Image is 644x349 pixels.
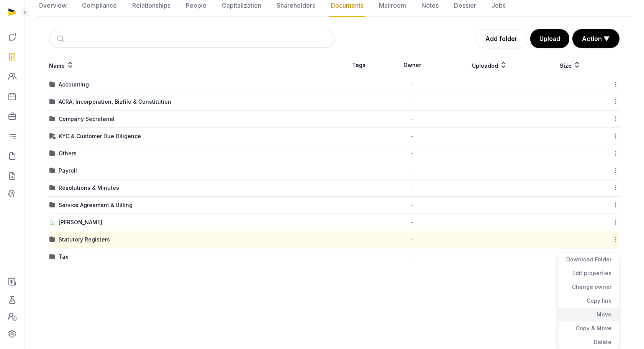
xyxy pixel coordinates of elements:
img: folder.svg [49,236,56,243]
th: Uploaded [442,54,537,76]
img: folder.svg [49,185,56,191]
td: - [383,128,442,145]
img: folder-locked-icon.svg [49,133,56,139]
div: Download Folder [558,253,619,266]
th: Owner [383,54,442,76]
td: - [383,145,442,162]
th: Size [537,54,603,76]
div: Statutory Registers [59,236,110,243]
div: Payroll [59,167,77,174]
td: - [383,179,442,197]
div: Accounting [59,81,89,88]
td: - [383,111,442,128]
th: Name [49,54,334,76]
div: Move [558,308,619,321]
img: folder.svg [49,82,56,88]
button: Submit [52,30,70,47]
td: - [383,214,442,231]
div: KYC & Customer Due Diligence [59,132,141,140]
img: folder.svg [49,254,56,260]
td: - [383,76,442,93]
div: Service Agreement & Billing [59,201,133,209]
div: Copy & Move [558,321,619,335]
th: Tags [334,54,383,76]
td: - [383,197,442,214]
button: Upload [530,29,569,48]
div: [PERSON_NAME] [59,219,102,226]
img: folder.svg [49,202,56,208]
div: Edit properties [558,266,619,280]
td: - [383,162,442,179]
img: folder.svg [49,116,56,122]
div: Copy link [558,294,619,308]
div: ACRA, Incorporation, Bizfile & Constitution [59,98,171,106]
div: Resolutions & Minutes [59,184,119,192]
div: Tax [59,253,68,261]
img: folder.svg [49,150,56,157]
img: folder.svg [49,99,56,105]
div: Change owner [558,280,619,294]
img: folder-upload.svg [49,219,56,225]
td: - [383,231,442,248]
img: folder.svg [49,168,56,174]
td: - [383,93,442,111]
td: - [383,248,442,266]
div: Others [59,150,77,157]
div: Company Secretarial [59,115,115,123]
div: Delete [558,335,619,349]
button: Action ▼ [573,29,619,48]
a: Add folder [476,29,527,48]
